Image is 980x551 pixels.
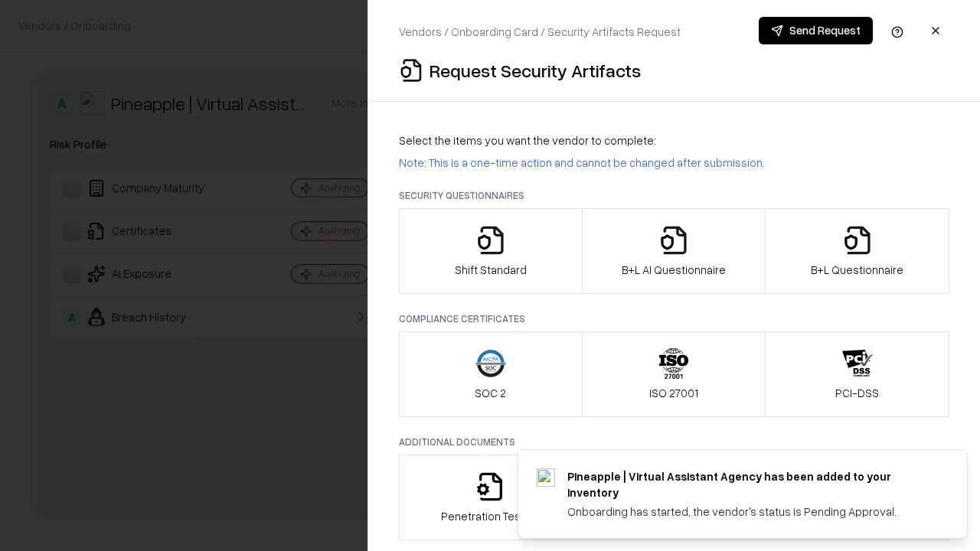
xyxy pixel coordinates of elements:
[537,468,555,487] img: trypineapple.com
[399,312,949,325] p: Compliance Certificates
[399,132,949,148] p: Select the items you want the vendor to complete:
[399,435,949,448] p: Additional Documents
[622,262,726,278] p: B+L AI Questionnaire
[835,385,879,401] p: PCI-DSS
[765,331,949,417] button: PCI-DSS
[649,385,698,401] p: ISO 27001
[811,262,903,278] p: B+L Questionnaire
[567,468,930,500] div: Pineapple | Virtual Assistant Agency has been added to your inventory
[567,504,930,520] div: Onboarding has started, the vendor's status is Pending Approval.
[475,385,506,401] p: SOC 2
[399,155,949,171] p: Note: This is a one-time action and cannot be changed after submission.
[441,508,540,524] p: Penetration Testing
[399,189,949,202] p: Security Questionnaires
[399,331,583,417] button: SOC 2
[582,331,766,417] button: ISO 27001
[399,24,681,40] p: Vendors / Onboarding Card / Security Artifacts Request
[399,208,583,294] button: Shift Standard
[399,455,583,540] button: Penetration Testing
[765,208,949,294] button: B+L Questionnaire
[430,58,641,83] p: Request Security Artifacts
[759,17,873,44] button: Send Request
[455,262,527,278] p: Shift Standard
[582,208,766,294] button: B+L AI Questionnaire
